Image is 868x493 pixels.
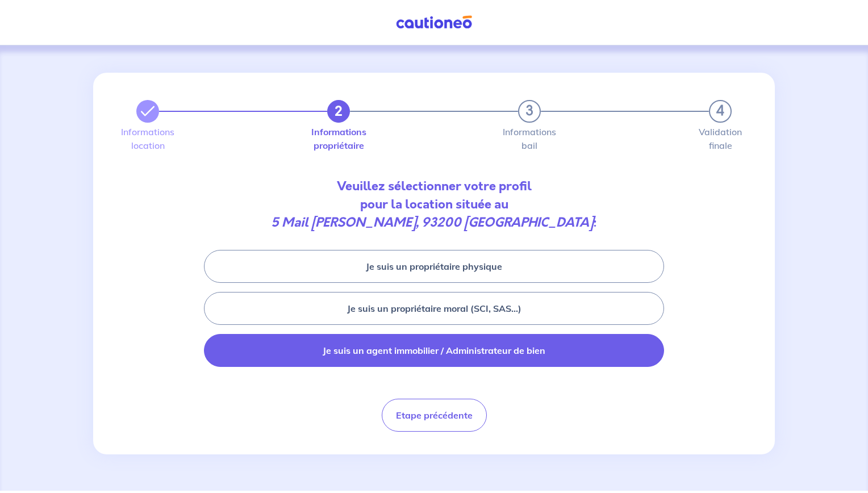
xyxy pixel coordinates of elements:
button: Etape précédente [382,399,487,432]
img: Cautioneo [391,15,477,30]
button: 2 [327,100,350,123]
label: Validation finale [709,127,732,150]
button: Je suis un agent immobilier / Administrateur de bien [204,334,664,367]
label: Informations location [136,127,159,150]
button: Je suis un propriétaire moral (SCI, SAS...) [204,292,664,325]
label: Informations propriétaire [327,127,350,150]
p: Veuillez sélectionner votre profil pour la location située au : [127,177,741,232]
button: Je suis un propriétaire physique [204,250,664,283]
label: Informations bail [518,127,541,150]
em: 5 Mail [PERSON_NAME], 93200 [GEOGRAPHIC_DATA] [271,214,593,231]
